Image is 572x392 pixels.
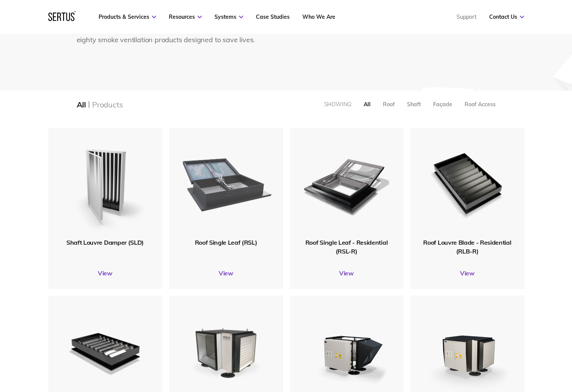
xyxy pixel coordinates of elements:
div: Roof Access [465,101,496,108]
div: Shaft [407,101,421,108]
a: Systems [214,13,243,20]
a: Resources [169,13,202,20]
a: Who We Are [302,13,335,20]
a: Case Studies [256,13,290,20]
a: View [169,269,283,277]
a: Products & Services [99,13,156,20]
span: Shaft Louvre Damper (SLD) [66,239,144,246]
a: View [410,269,524,277]
a: Contact Us [489,13,524,20]
div: From concept to production line, we’ve built a range of over eighty smoke ventilation products de... [77,23,270,46]
span: Roof Single Leaf (RSL) [195,239,257,246]
a: View [290,269,404,277]
span: Roof Single Leaf - Residential (RSL-R) [305,239,387,255]
span: Roof Louvre Blade - Residential (RLB-R) [423,239,511,255]
a: View [48,269,162,277]
div: Roof [383,101,395,108]
iframe: Chat Widget [534,355,572,392]
div: Showing: [324,101,352,108]
div: All [77,100,86,109]
div: Façade [433,101,452,108]
div: Products [92,100,123,109]
a: Support [457,13,476,20]
div: All [364,101,371,108]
